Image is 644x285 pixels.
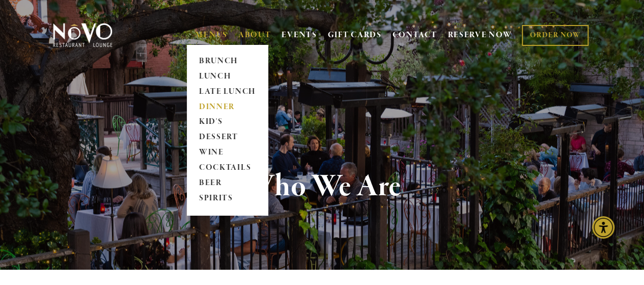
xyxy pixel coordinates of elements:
a: DINNER [195,99,259,115]
a: LUNCH [195,69,259,84]
a: COCKTAILS [195,161,259,176]
a: DESSERT [195,130,259,145]
a: WINE [195,145,259,161]
a: MENUS [195,30,228,40]
a: RESERVE NOW [447,25,512,45]
a: SPIRITS [195,191,259,206]
a: GIFT CARDS [328,25,382,45]
a: KID'S [195,115,259,130]
img: Novo Restaurant &amp; Lounge [51,22,115,48]
a: EVENTS [282,30,317,40]
div: Accessibility Menu [592,216,614,239]
a: CONTACT [393,25,437,45]
a: BEER [195,176,259,191]
a: LATE LUNCH [195,84,259,99]
a: ABOUT [238,30,271,40]
strong: Who We Are [243,167,401,206]
a: ORDER NOW [522,25,589,46]
a: BRUNCH [195,54,259,69]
